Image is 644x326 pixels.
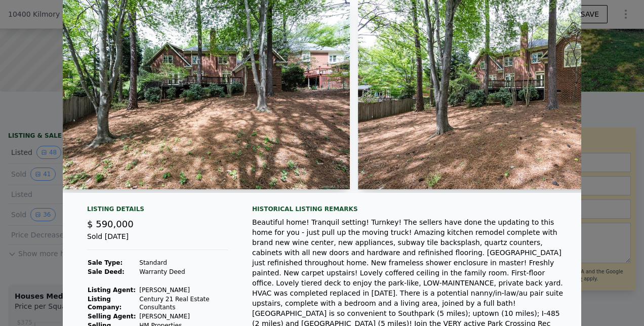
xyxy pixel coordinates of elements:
div: Listing Details [87,205,228,217]
td: Century 21 Real Estate Consultants [139,295,228,312]
strong: Sale Deed: [88,268,125,275]
div: Sold [DATE] [87,231,228,250]
td: [PERSON_NAME] [139,312,228,321]
strong: Sale Type: [88,259,123,266]
span: $ 590,000 [87,219,134,229]
td: Standard [139,258,228,267]
td: Warranty Deed [139,267,228,276]
td: [PERSON_NAME] [139,286,228,295]
strong: Listing Company: [88,296,122,311]
div: Historical Listing remarks [252,205,565,213]
strong: Selling Agent: [88,313,136,320]
strong: Listing Agent: [88,287,136,294]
